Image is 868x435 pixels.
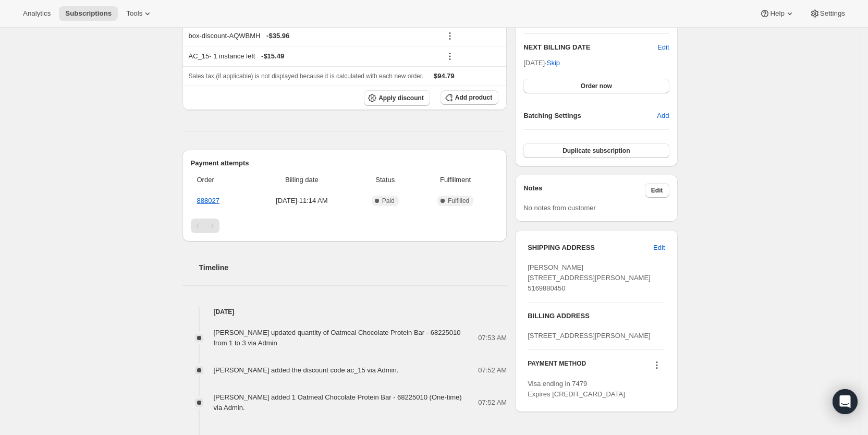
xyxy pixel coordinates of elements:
[820,9,845,18] span: Settings
[528,332,651,340] span: [STREET_ADDRESS][PERSON_NAME]
[199,262,507,273] h2: Timeline
[523,59,560,67] span: [DATE] ·
[126,9,142,18] span: Tools
[541,55,566,71] button: Skip
[753,6,801,21] button: Help
[653,243,665,253] span: Edit
[645,183,669,198] button: Edit
[647,239,671,256] button: Edit
[523,42,657,53] h2: NEXT BILLING DATE
[528,359,586,373] h3: PAYMENT METHOD
[528,311,665,321] h3: BILLING ADDRESS
[581,82,612,90] span: Order now
[528,243,653,253] h3: SHIPPING ADDRESS
[770,9,784,18] span: Help
[528,263,651,292] span: [PERSON_NAME] [STREET_ADDRESS][PERSON_NAME] 5169880450
[478,397,507,408] span: 07:52 AM
[651,107,675,124] button: Add
[266,31,289,41] span: - $35.96
[191,158,499,168] h2: Payment attempts
[419,175,492,185] span: Fulfillment
[214,329,461,347] span: [PERSON_NAME] updated quantity of Oatmeal Chocolate Protein Bar - 68225010 from 1 to 3 via Admin
[523,111,657,121] h6: Batching Settings
[547,58,560,68] span: Skip
[364,90,430,106] button: Apply discount
[448,197,469,205] span: Fulfilled
[651,186,663,195] span: Edit
[214,366,399,374] span: [PERSON_NAME] added the discount code ac_15 via Admin.
[528,380,625,398] span: Visa ending in 7479 Expires [CREDIT_CARD_DATA]
[191,219,499,233] nav: Pagination
[191,168,249,191] th: Order
[197,197,219,204] a: 888027
[523,79,669,93] button: Order now
[252,175,351,185] span: Billing date
[59,6,118,21] button: Subscriptions
[182,307,507,317] h4: [DATE]
[189,31,435,41] div: box-discount-AQWBMH
[189,72,424,80] span: Sales tax (if applicable) is not displayed because it is calculated with each new order.
[478,365,507,376] span: 07:52 AM
[478,333,507,343] span: 07:53 AM
[65,9,112,18] span: Subscriptions
[803,6,851,21] button: Settings
[563,147,630,155] span: Duplicate subscription
[17,6,57,21] button: Analytics
[214,393,462,412] span: [PERSON_NAME] added 1 Oatmeal Chocolate Protein Bar - 68225010 (One-time) via Admin.
[434,72,455,80] span: $94.79
[382,197,395,205] span: Paid
[657,111,669,121] span: Add
[441,90,498,105] button: Add product
[523,143,669,158] button: Duplicate subscription
[120,6,159,21] button: Tools
[358,175,412,185] span: Status
[378,94,424,102] span: Apply discount
[261,51,284,62] span: - $15.49
[523,204,596,212] span: No notes from customer
[833,389,858,414] div: Open Intercom Messenger
[189,51,435,62] div: AC_15 - 1 instance left
[523,183,645,198] h3: Notes
[23,9,51,18] span: Analytics
[252,196,351,206] span: [DATE] · 11:14 AM
[657,42,669,53] button: Edit
[455,93,492,102] span: Add product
